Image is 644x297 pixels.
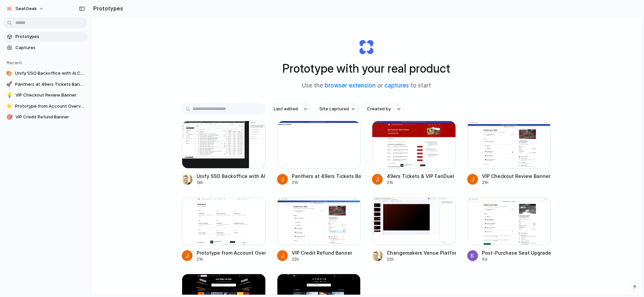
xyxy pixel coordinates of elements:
[482,256,551,262] div: 6d
[270,103,311,115] button: Last edited
[363,103,405,115] button: Created by
[3,90,87,100] a: 💡VIP Checkout Review Banner
[6,81,12,88] div: 🚀
[15,44,85,51] span: Captures
[3,101,87,111] a: ⭐Prototype from Account Overview
[15,5,37,12] span: SeatGeek
[282,60,450,77] h1: Prototype with your real product
[15,70,85,77] span: Unify SSO Backoffice with AI Chat Panel
[15,81,85,88] span: Panthers at 49ers Tickets Banner
[3,79,87,89] a: 🚀Panthers at 49ers Tickets Banner
[3,68,87,78] a: 🎨Unify SSO Backoffice with AI Chat Panel
[182,121,266,186] a: Unify SSO Backoffice with AI Chat PanelUnify SSO Backoffice with AI Chat Panel18h
[292,249,352,256] div: VIP Credit Refund Banner
[292,256,352,262] div: 22h
[197,256,266,262] div: 21h
[6,103,12,110] div: ⭐
[292,173,361,180] div: Panthers at 49ers Tickets Banner
[91,4,123,12] h2: Prototypes
[467,121,551,186] a: VIP Checkout Review BannerVIP Checkout Review Banner21h
[6,92,13,99] div: 💡
[302,81,431,90] span: Use the or to start
[372,197,456,262] a: Changemakers Venue Platform with AI Chat SidebarChangemakers Venue Platform with AI Chat Sidebar22h
[277,197,361,262] a: VIP Credit Refund BannerVIP Credit Refund Banner22h
[277,121,361,186] a: Panthers at 49ers Tickets BannerPanthers at 49ers Tickets Banner21h
[15,33,85,40] span: Prototypes
[3,43,87,53] a: Captures
[6,114,13,120] div: 🎯
[15,92,85,99] span: VIP Checkout Review Banner
[387,180,456,186] div: 21h
[387,256,456,262] div: 22h
[482,249,551,256] div: Post-Purchase Seat Upgrade Experience
[387,173,456,180] div: 49ers Tickets & VIP FanDuel Benefits
[384,82,409,89] a: captures
[274,106,298,112] span: Last edited
[197,249,266,256] div: Prototype from Account Overview
[15,114,85,120] span: VIP Credit Refund Banner
[15,103,85,110] span: Prototype from Account Overview
[3,3,47,14] button: SeatGeek
[482,180,550,186] div: 21h
[387,249,456,256] div: Changemakers Venue Platform with AI Chat Sidebar
[197,173,266,180] div: Unify SSO Backoffice with AI Chat Panel
[292,180,361,186] div: 21h
[3,112,87,122] a: 🎯VIP Credit Refund Banner
[482,173,550,180] div: VIP Checkout Review Banner
[182,197,266,262] a: Prototype from Account OverviewPrototype from Account Overview21h
[6,70,12,77] div: 🎨
[325,82,376,89] a: browser extension
[367,106,391,112] span: Created by
[3,32,87,42] a: Prototypes
[7,60,22,65] span: Recent
[467,197,551,262] a: Post-Purchase Seat Upgrade ExperiencePost-Purchase Seat Upgrade Experience6d
[372,121,456,186] a: 49ers Tickets & VIP FanDuel Benefits49ers Tickets & VIP FanDuel Benefits21h
[319,106,349,112] span: Site captured
[197,180,266,186] div: 18h
[315,103,359,115] button: Site captured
